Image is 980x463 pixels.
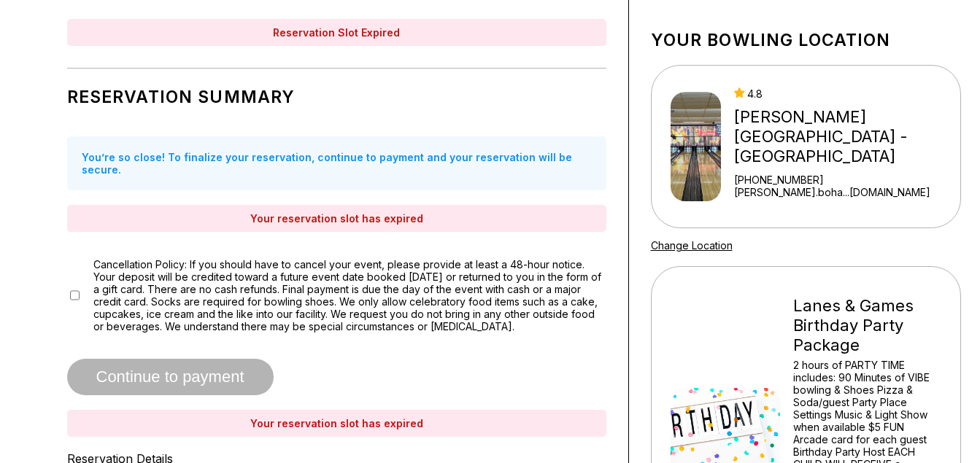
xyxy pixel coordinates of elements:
[67,87,606,107] h1: Reservation Summary
[67,410,606,437] div: Your reservation slot has expired
[651,30,961,50] h1: Your bowling location
[671,92,722,201] img: Kingpin's Alley - South Glens Falls
[734,186,954,198] a: [PERSON_NAME].boha...[DOMAIN_NAME]
[734,87,954,100] div: 4.8
[793,296,941,355] div: Lanes & Games Birthday Party Package
[67,205,606,232] div: Your reservation slot has expired
[67,19,606,46] div: Reservation Slot Expired
[67,136,606,190] div: You’re so close! To finalize your reservation, continue to payment and your reservation will be s...
[93,258,606,332] span: Cancellation Policy: If you should have to cancel your event, please provide at least a 48-hour n...
[651,239,733,252] a: Change Location
[734,174,954,186] div: [PHONE_NUMBER]
[734,107,954,166] div: [PERSON_NAME][GEOGRAPHIC_DATA] - [GEOGRAPHIC_DATA]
